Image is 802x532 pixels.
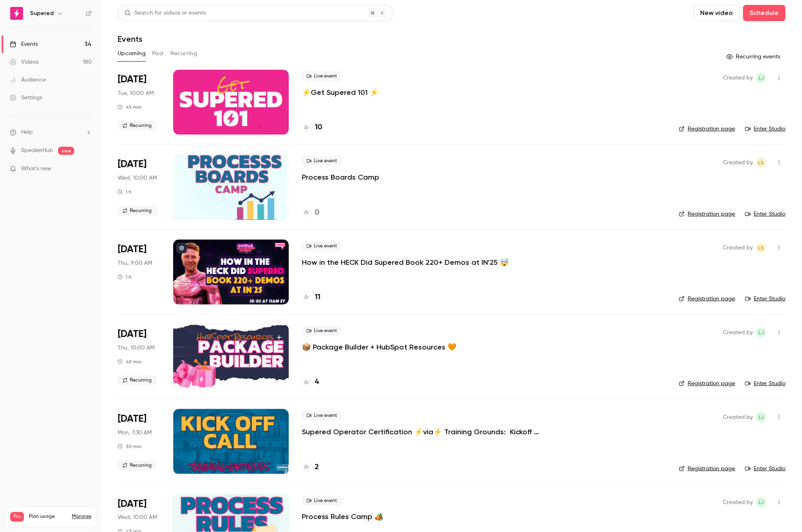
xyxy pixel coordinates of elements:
[118,89,154,97] span: Tue, 10:00 AM
[302,257,509,267] a: How in the HECK Did Supered Book 220+ Demos at IN'25 🤯
[118,70,160,135] div: Sep 30 Tue, 12:00 PM (America/New York)
[723,498,753,507] span: Created by
[315,292,320,303] h4: 11
[694,5,740,21] button: New video
[302,172,379,182] a: Process Boards Camp
[745,380,786,388] a: Enter Studio
[757,73,766,83] span: Lindsay John
[118,429,152,437] span: Mon, 7:30 AM
[302,411,342,420] span: Live event
[118,206,157,216] span: Recurring
[118,121,157,131] span: Recurring
[759,73,764,83] span: LJ
[302,88,378,97] a: ⚡️Get Supered 101 ⚡️
[10,58,39,66] div: Videos
[118,34,142,44] h1: Events
[757,498,766,507] span: Lindsay John
[21,165,52,173] span: What's new
[302,122,322,133] a: 10
[10,94,42,102] div: Settings
[118,498,146,511] span: [DATE]
[302,207,319,218] a: 0
[170,47,198,60] button: Recurring
[757,328,766,337] span: Lindsay John
[302,512,383,522] a: Process Rules Camp 🏕️
[679,295,735,303] a: Registration page
[679,380,735,388] a: Registration page
[118,375,157,385] span: Recurring
[118,358,142,365] div: 45 min
[302,462,319,473] a: 2
[302,156,342,166] span: Live event
[30,9,54,17] h6: Supered
[723,412,753,422] span: Created by
[118,514,157,522] span: Wed, 10:00 AM
[118,324,160,389] div: Oct 2 Thu, 12:00 PM (America/New York)
[29,514,67,520] span: Plan usage
[302,326,342,336] span: Live event
[118,158,146,171] span: [DATE]
[745,465,786,473] a: Enter Studio
[759,328,764,337] span: LJ
[118,443,142,450] div: 30 min
[302,496,342,506] span: Live event
[757,412,766,422] span: Lindsay John
[118,259,152,267] span: Thu, 9:00 AM
[302,71,342,81] span: Live event
[82,165,92,173] iframe: Noticeable Trigger
[302,427,545,437] p: Supered Operator Certification ⚡️via⚡️ Training Grounds: Kickoff Call
[21,146,53,155] a: SpeakerHub
[745,125,786,133] a: Enter Studio
[759,498,764,507] span: LJ
[745,210,786,218] a: Enter Studio
[118,409,160,474] div: Oct 6 Mon, 9:30 AM (America/New York)
[118,47,146,60] button: Upcoming
[723,50,786,63] button: Recurring events
[118,104,142,110] div: 45 min
[118,154,160,219] div: Oct 1 Wed, 10:00 AM (America/Denver)
[315,462,319,473] h4: 2
[118,189,131,195] div: 1 h
[10,76,46,84] div: Audience
[302,342,456,352] a: 📦 Package Builder + HubSpot Resources 🧡
[118,243,146,256] span: [DATE]
[10,128,92,137] li: help-dropdown-opener
[759,158,764,167] span: LS
[315,122,322,133] h4: 10
[679,125,735,133] a: Registration page
[745,295,786,303] a: Enter Studio
[72,514,91,520] a: Manage
[118,274,131,280] div: 1 h
[315,377,319,388] h4: 4
[315,207,319,218] h4: 0
[10,7,23,20] img: Supered
[302,292,320,303] a: 11
[118,73,146,86] span: [DATE]
[743,5,786,21] button: Schedule
[723,328,753,337] span: Created by
[723,73,753,83] span: Created by
[118,461,157,470] span: Recurring
[21,128,33,137] span: Help
[679,465,735,473] a: Registration page
[10,40,38,48] div: Events
[10,512,24,522] span: Pro
[58,147,74,155] span: new
[757,158,766,167] span: Lindsey Smith
[302,377,319,388] a: 4
[118,344,155,352] span: Thu, 10:00 AM
[723,158,753,167] span: Created by
[759,243,764,253] span: LS
[757,243,766,253] span: Lindsey Smith
[118,328,146,341] span: [DATE]
[759,412,764,422] span: LJ
[723,243,753,253] span: Created by
[118,412,146,425] span: [DATE]
[118,240,160,305] div: Oct 2 Thu, 9:00 AM (America/Denver)
[118,174,157,182] span: Wed, 10:00 AM
[679,210,735,218] a: Registration page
